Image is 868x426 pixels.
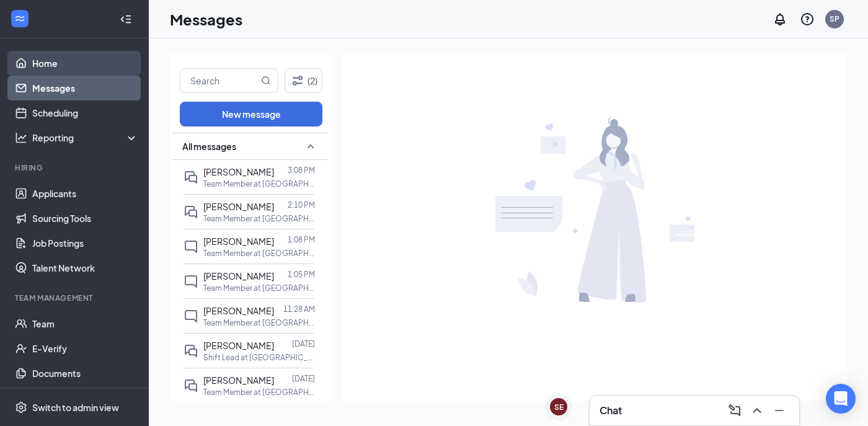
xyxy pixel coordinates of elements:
[182,140,236,153] span: All messages
[32,336,138,361] a: E-Verify
[747,401,767,420] button: ChevronUp
[184,274,198,289] svg: ChatInactive
[203,387,315,397] p: Team Member at [GEOGRAPHIC_DATA], [GEOGRAPHIC_DATA]
[180,69,259,92] input: Search
[15,401,27,414] svg: Settings
[14,12,26,25] svg: WorkstreamLogo
[261,76,271,86] svg: MagnifyingGlass
[554,402,564,412] div: SE
[32,181,138,206] a: Applicants
[180,102,322,126] button: New message
[800,12,815,27] svg: QuestionInfo
[184,170,198,185] svg: DoubleChat
[773,12,787,27] svg: Notifications
[203,340,274,351] span: [PERSON_NAME]
[32,100,138,125] a: Scheduling
[288,165,315,175] p: 3:08 PM
[32,311,138,336] a: Team
[290,73,305,88] svg: Filter
[283,304,315,314] p: 11:28 AM
[725,401,745,420] button: ComposeMessage
[285,68,322,93] button: Filter (2)
[15,162,136,173] div: Hiring
[303,139,318,154] svg: SmallChevronUp
[184,309,198,324] svg: ChatInactive
[170,9,242,30] h1: Messages
[203,270,274,282] span: [PERSON_NAME]
[32,51,138,76] a: Home
[288,200,315,210] p: 2:10 PM
[826,384,856,414] div: Open Intercom Messenger
[203,375,274,386] span: [PERSON_NAME]
[203,248,315,259] p: Team Member at [GEOGRAPHIC_DATA], [GEOGRAPHIC_DATA]
[184,344,198,358] svg: DoubleChat
[203,283,315,293] p: Team Member at [GEOGRAPHIC_DATA], [GEOGRAPHIC_DATA]
[32,231,138,255] a: Job Postings
[288,234,315,245] p: 1:08 PM
[750,403,764,418] svg: ChevronUp
[32,401,119,414] div: Switch to admin view
[203,305,274,316] span: [PERSON_NAME]
[203,179,315,189] p: Team Member at [GEOGRAPHIC_DATA], [GEOGRAPHIC_DATA]
[15,131,27,144] svg: Analysis
[292,373,315,384] p: [DATE]
[32,386,138,410] a: Surveys
[32,361,138,386] a: Documents
[32,206,138,231] a: Sourcing Tools
[32,255,138,280] a: Talent Network
[203,201,274,212] span: [PERSON_NAME]
[120,13,132,25] svg: Collapse
[15,293,136,303] div: Team Management
[772,403,787,418] svg: Minimize
[292,339,315,349] p: [DATE]
[203,236,274,247] span: [PERSON_NAME]
[203,213,315,224] p: Team Member at [GEOGRAPHIC_DATA], [GEOGRAPHIC_DATA]
[769,401,789,420] button: Minimize
[184,205,198,220] svg: DoubleChat
[830,14,839,24] div: SP
[32,131,139,144] div: Reporting
[727,403,742,418] svg: ComposeMessage
[288,269,315,280] p: 1:05 PM
[184,378,198,393] svg: DoubleChat
[32,76,138,100] a: Messages
[203,317,315,328] p: Team Member at [GEOGRAPHIC_DATA], [GEOGRAPHIC_DATA]
[203,166,274,177] span: [PERSON_NAME]
[184,239,198,254] svg: ChatInactive
[203,352,315,363] p: Shift Lead at [GEOGRAPHIC_DATA], [GEOGRAPHIC_DATA]
[600,404,622,417] h3: Chat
